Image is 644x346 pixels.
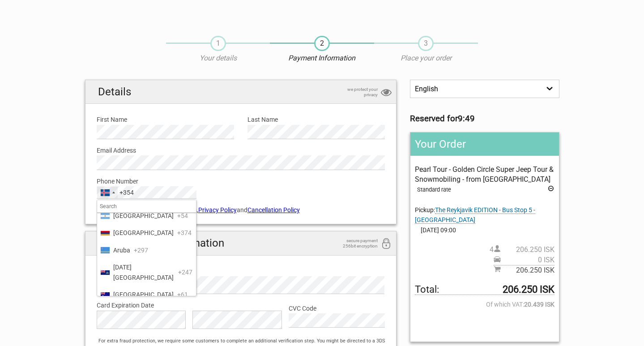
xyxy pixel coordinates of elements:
span: 206.250 ISK [501,265,554,275]
div: Standard rate [417,185,554,195]
span: +297 [134,245,148,255]
span: [GEOGRAPHIC_DATA] [113,290,174,299]
ul: List of countries [97,213,196,296]
button: Open LiveChat chat widget [103,14,114,25]
span: +54 [177,211,188,221]
span: 0 ISK [501,255,554,265]
label: Last Name [247,115,385,124]
span: secure payment 256bit encryption [333,238,378,249]
div: +354 [119,188,134,197]
label: I agree to the , and [97,205,385,215]
span: +374 [177,228,192,238]
span: [GEOGRAPHIC_DATA] [113,211,174,221]
span: 4 person(s) [490,245,554,255]
label: CVC Code [289,303,385,313]
strong: 206.250 ISK [503,285,554,295]
span: 206.250 ISK [501,245,554,255]
span: 3 [418,36,434,51]
span: Aruba [113,245,130,255]
span: Subtotal [494,265,554,275]
i: privacy protection [381,87,392,99]
span: Of which VAT: [415,299,554,309]
p: Payment Information [270,53,374,63]
label: Credit Card Number [97,266,385,276]
span: +61 [177,290,188,299]
label: Phone Number [97,176,385,186]
label: Card Expiration Date [97,300,385,310]
span: Pearl Tour - Golden Circle Super Jeep Tour & Snowmobiling - from [GEOGRAPHIC_DATA] [415,165,554,184]
p: We're away right now. Please check back later! [13,16,101,23]
h2: Your Order [410,132,559,156]
a: Privacy Policy [198,206,237,214]
button: Selected country [97,187,134,198]
h2: Card Payment Information [85,231,397,255]
span: 1 [210,36,226,51]
span: Pickup: [415,206,535,224]
a: Cancellation Policy [247,206,300,214]
span: Pickup price [494,255,554,265]
p: Place your order [374,53,478,63]
span: Total to be paid [415,285,554,295]
label: Email Address [97,145,385,155]
strong: 9:49 [458,114,475,124]
span: Change pickup place [415,206,535,224]
label: First Name [97,115,234,124]
span: we protect your privacy [333,87,378,98]
span: [DATE] 09:00 [415,225,554,235]
h3: Reserved for [410,114,559,124]
strong: 20.439 ISK [524,299,554,309]
span: +247 [178,267,192,277]
h2: Details [85,80,397,104]
span: [GEOGRAPHIC_DATA] [113,228,174,238]
span: [DATE][GEOGRAPHIC_DATA] [113,262,175,282]
i: 256bit encryption [381,238,392,250]
input: Search [97,200,196,213]
p: Your details [166,53,270,63]
span: 2 [314,36,330,51]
